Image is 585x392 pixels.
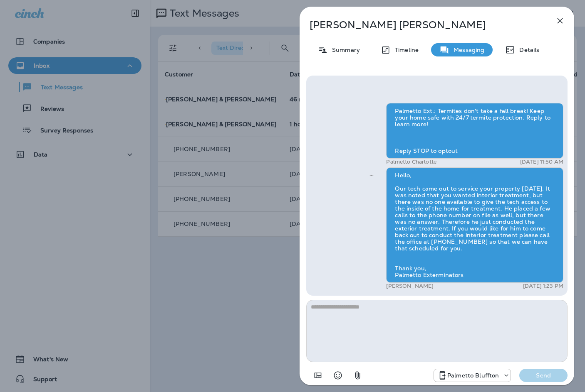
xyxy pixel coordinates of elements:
[330,367,346,384] button: Select an emoji
[520,159,563,165] p: [DATE] 11:50 AM
[386,283,434,289] p: [PERSON_NAME]
[310,19,537,31] p: [PERSON_NAME] [PERSON_NAME]
[386,167,563,283] div: Hello, Our tech came out to service your property [DATE]. It was noted that you wanted interior t...
[328,47,360,53] p: Summary
[515,47,539,53] p: Details
[386,103,563,159] div: Palmetto Ext.: Termites don't take a fall break! Keep your home safe with 24/7 termite protection...
[369,171,374,179] span: Sent
[523,283,563,289] p: [DATE] 1:23 PM
[386,159,436,165] p: Palmetto Charlotte
[310,367,326,384] button: Add in a premade template
[447,372,499,379] p: Palmetto Bluffton
[434,370,511,380] div: +1 (843) 604-3631
[449,47,484,53] p: Messaging
[391,47,419,53] p: Timeline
